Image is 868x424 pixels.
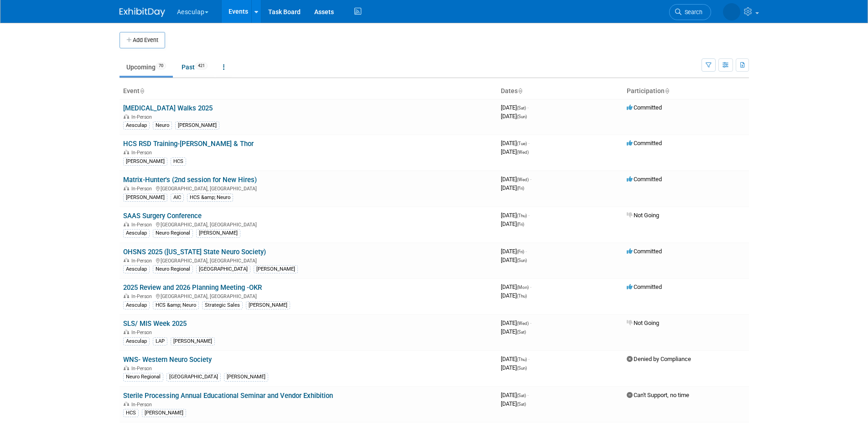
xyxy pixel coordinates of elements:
span: Can't Support, no time [627,392,689,398]
a: Sort by Participation Type [665,87,669,94]
span: [DATE] [501,148,529,155]
span: - [530,176,531,183]
span: - [528,140,530,147]
span: (Thu) [517,357,527,362]
span: 70 [156,63,166,69]
span: (Sun) [517,258,527,263]
span: (Sat) [517,330,526,335]
span: [DATE] [501,283,531,290]
a: SAAS Surgery Conference [123,212,202,220]
div: HCS &amp; Neuro [153,301,199,309]
img: In-Person Event [124,366,129,370]
span: Search [681,9,702,16]
span: (Fri) [517,222,524,227]
th: Dates [497,84,623,99]
div: [GEOGRAPHIC_DATA], [GEOGRAPHIC_DATA] [123,292,494,299]
div: Strategic Sales [202,301,243,309]
span: In-Person [131,402,155,408]
span: (Wed) [517,150,529,155]
a: [MEDICAL_DATA] Walks 2025 [123,104,213,112]
img: In-Person Event [124,114,129,119]
div: HCS &amp; Neuro [187,194,233,202]
img: ExhibitDay [120,8,165,17]
img: In-Person Event [124,258,129,262]
img: In-Person Event [124,186,129,190]
span: - [525,248,527,255]
span: (Thu) [517,213,527,218]
span: (Sat) [517,105,526,110]
span: [DATE] [501,364,527,371]
div: [PERSON_NAME] [142,409,186,417]
span: (Fri) [517,186,524,191]
div: AIC [171,194,184,202]
a: Past421 [175,58,214,76]
span: - [530,319,531,326]
span: 421 [195,63,208,69]
a: Sort by Start Date [518,87,522,94]
span: [DATE] [501,104,529,111]
div: LAP [153,337,167,345]
div: [GEOGRAPHIC_DATA], [GEOGRAPHIC_DATA] [123,184,494,192]
div: Aesculap [123,265,150,273]
span: [DATE] [501,256,527,263]
span: (Wed) [517,177,529,182]
img: In-Person Event [124,222,129,226]
span: In-Person [131,222,155,228]
span: In-Person [131,366,155,372]
span: [DATE] [501,212,530,219]
span: In-Person [131,150,155,156]
img: In-Person Event [124,293,129,298]
span: (Sun) [517,366,527,371]
span: Committed [627,248,662,255]
div: Aesculap [123,301,150,309]
span: [DATE] [501,140,530,147]
a: Search [669,4,711,20]
button: Add Event [120,32,165,48]
span: [DATE] [501,248,527,255]
div: Aesculap [123,121,150,130]
span: - [527,392,529,398]
span: (Tue) [517,141,527,146]
span: [DATE] [501,400,526,407]
span: In-Person [131,186,155,192]
span: Denied by Compliance [627,356,691,362]
span: In-Person [131,114,155,120]
div: Aesculap [123,337,150,345]
div: [PERSON_NAME] [171,337,215,345]
span: [DATE] [501,319,531,326]
div: [GEOGRAPHIC_DATA] [196,265,250,273]
span: In-Person [131,293,155,299]
span: [DATE] [501,176,531,183]
div: [GEOGRAPHIC_DATA] [166,373,221,381]
div: HCS [123,409,139,417]
img: Savannah Jones [723,3,740,21]
div: [PERSON_NAME] [123,157,167,166]
span: In-Person [131,330,155,335]
div: [GEOGRAPHIC_DATA], [GEOGRAPHIC_DATA] [123,220,494,228]
div: [PERSON_NAME] [175,121,219,130]
div: [PERSON_NAME] [246,301,290,309]
span: [DATE] [501,292,527,299]
span: (Mon) [517,285,529,290]
div: [PERSON_NAME] [224,373,268,381]
span: (Sat) [517,402,526,407]
span: [DATE] [501,392,529,398]
span: [DATE] [501,113,527,120]
span: [DATE] [501,184,524,191]
span: (Thu) [517,293,527,298]
img: In-Person Event [124,402,129,406]
div: [PERSON_NAME] [123,194,167,202]
img: In-Person Event [124,150,129,154]
span: In-Person [131,258,155,264]
div: Neuro Regional [123,373,163,381]
a: Upcoming70 [120,58,173,76]
img: In-Person Event [124,330,129,334]
div: [GEOGRAPHIC_DATA], [GEOGRAPHIC_DATA] [123,256,494,264]
a: HCS RSD Training-[PERSON_NAME] & Thor [123,140,254,148]
a: OHSNS 2025 ([US_STATE] State Neuro Society) [123,248,266,256]
span: (Fri) [517,249,524,254]
span: Committed [627,283,662,290]
a: WNS- Western Neuro Society [123,356,212,364]
span: Not Going [627,212,659,219]
span: Committed [627,140,662,147]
